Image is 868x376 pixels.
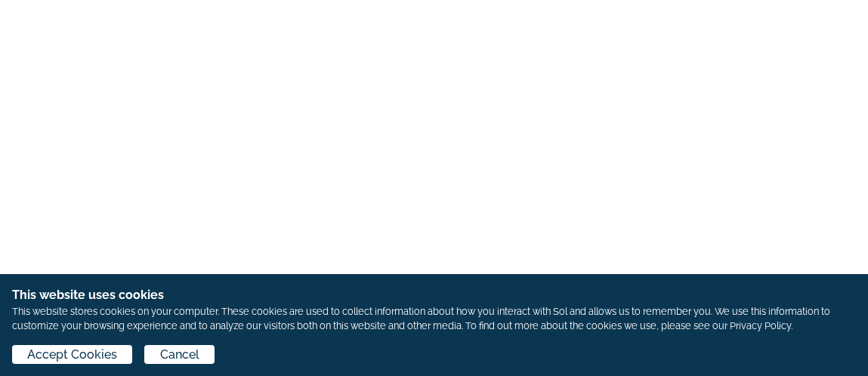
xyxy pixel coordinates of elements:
[144,345,214,364] button: Cancel
[27,346,117,364] span: Accept Cookies
[12,345,132,364] button: Accept Cookies
[12,286,856,304] h1: This website uses cookies
[160,346,199,364] span: Cancel
[12,304,856,333] p: This website stores cookies on your computer. These cookies are used to collect information about...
